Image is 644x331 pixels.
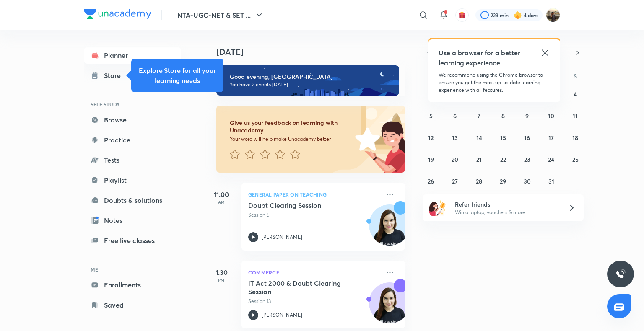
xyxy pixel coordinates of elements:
[448,153,462,166] button: October 20, 2025
[230,136,352,142] p: Your word will help make Unacademy better
[545,153,558,166] button: October 24, 2025
[455,8,469,22] button: avatar
[500,155,506,163] abbr: October 22, 2025
[548,134,554,142] abbr: October 17, 2025
[520,131,534,144] button: October 16, 2025
[84,132,181,148] a: Practice
[452,177,458,185] abbr: October 27, 2025
[424,153,438,166] button: October 19, 2025
[448,131,462,144] button: October 13, 2025
[428,177,434,185] abbr: October 26, 2025
[496,109,510,122] button: October 8, 2025
[455,200,558,209] h6: Refer friends
[262,233,302,241] p: [PERSON_NAME]
[545,109,558,122] button: October 10, 2025
[327,106,405,173] img: feedback_image
[473,109,486,122] button: October 7, 2025
[248,279,353,296] h5: IT Act 2000 & Doubt Clearing Session
[84,277,181,293] a: Enrollments
[473,153,486,166] button: October 21, 2025
[476,177,482,185] abbr: October 28, 2025
[84,47,181,64] a: Planner
[216,65,399,96] img: evening
[496,174,510,188] button: October 29, 2025
[525,112,529,120] abbr: October 9, 2025
[572,155,579,163] abbr: October 25, 2025
[205,267,238,277] h5: 1:30
[473,174,486,188] button: October 28, 2025
[429,112,433,120] abbr: October 5, 2025
[84,172,181,189] a: Playlist
[439,48,522,68] h5: Use a browser for a better learning experience
[569,87,582,101] button: October 4, 2025
[428,155,434,163] abbr: October 19, 2025
[424,131,438,144] button: October 12, 2025
[205,277,238,282] p: PM
[84,152,181,168] a: Tests
[473,131,486,144] button: October 14, 2025
[520,174,534,188] button: October 30, 2025
[84,9,151,21] a: Company Logo
[545,174,558,188] button: October 31, 2025
[439,71,550,94] p: We recommend using the Chrome browser to ensure you get the most up-to-date learning experience w...
[455,209,558,216] p: Win a laptop, vouchers & more
[520,109,534,122] button: October 9, 2025
[478,112,480,120] abbr: October 7, 2025
[84,97,181,111] h6: SELF STUDY
[545,131,558,144] button: October 17, 2025
[548,177,554,185] abbr: October 31, 2025
[452,134,458,142] abbr: October 13, 2025
[205,189,238,199] h5: 11:00
[138,65,217,85] h5: Explore Store for all your learning needs
[248,211,380,219] p: Session 5
[369,287,410,327] img: Avatar
[84,9,151,19] img: Company Logo
[84,111,181,128] a: Browse
[458,11,466,19] img: avatar
[569,153,582,166] button: October 25, 2025
[548,112,554,120] abbr: October 10, 2025
[172,7,269,23] button: NTA-UGC-NET & SET ...
[569,109,582,122] button: October 11, 2025
[262,311,302,319] p: [PERSON_NAME]
[476,134,482,142] abbr: October 14, 2025
[84,212,181,229] a: Notes
[514,11,522,19] img: streak
[496,153,510,166] button: October 22, 2025
[574,90,577,98] abbr: October 4, 2025
[574,72,577,80] abbr: Saturday
[424,109,438,122] button: October 5, 2025
[84,67,181,84] a: Store
[448,109,462,122] button: October 6, 2025
[248,201,353,209] h5: Doubt Clearing Session
[496,131,510,144] button: October 15, 2025
[84,262,181,277] h6: ME
[524,155,530,163] abbr: October 23, 2025
[476,155,482,163] abbr: October 21, 2025
[216,47,413,57] h4: [DATE]
[84,232,181,249] a: Free live classes
[104,70,126,80] div: Store
[448,174,462,188] button: October 27, 2025
[524,134,530,142] abbr: October 16, 2025
[453,112,457,120] abbr: October 6, 2025
[500,134,506,142] abbr: October 15, 2025
[369,209,410,249] img: Avatar
[230,119,352,134] h6: Give us your feedback on learning with Unacademy
[615,269,626,279] img: ttu
[248,297,380,305] p: Session 13
[428,134,434,142] abbr: October 12, 2025
[424,174,438,188] button: October 26, 2025
[520,153,534,166] button: October 23, 2025
[569,131,582,144] button: October 18, 2025
[548,155,554,163] abbr: October 24, 2025
[84,297,181,313] a: Saved
[452,155,458,163] abbr: October 20, 2025
[230,73,392,80] h6: Good evening, [GEOGRAPHIC_DATA]
[248,189,380,199] p: General Paper on Teaching
[572,134,578,142] abbr: October 18, 2025
[500,177,506,185] abbr: October 29, 2025
[248,267,380,277] p: Commerce
[205,199,238,204] p: AM
[84,192,181,209] a: Doubts & solutions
